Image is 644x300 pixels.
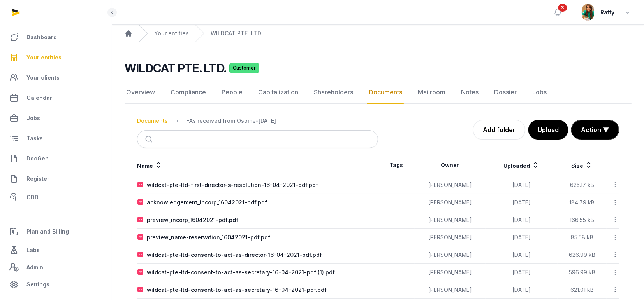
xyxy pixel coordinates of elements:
[473,120,525,140] a: Add folder
[26,93,52,103] span: Calendar
[512,199,531,206] span: [DATE]
[137,182,144,188] img: pdf.svg
[147,286,327,294] div: wildcat-pte-ltd-consent-to-act-as-secretary-16-04-2021-pdf.pdf
[512,181,531,188] span: [DATE]
[125,81,632,104] nav: Tabs
[137,112,378,130] nav: Breadcrumb
[6,169,106,188] a: Register
[147,234,270,241] div: preview_name-reservation_16042021-pdf.pdf
[415,176,486,194] td: [PERSON_NAME]
[512,234,531,241] span: [DATE]
[6,68,106,87] a: Your clients
[26,246,40,255] span: Labs
[26,53,62,62] span: Your entities
[459,81,480,104] a: Notes
[26,33,57,42] span: Dashboard
[6,109,106,127] a: Jobs
[512,216,531,223] span: [DATE]
[558,4,567,12] span: 3
[486,154,558,176] th: Uploaded
[6,28,106,47] a: Dashboard
[6,129,106,148] a: Tasks
[26,263,43,272] span: Admin
[26,193,39,202] span: CDD
[558,154,607,176] th: Size
[6,149,106,168] a: DocGen
[415,281,486,299] td: [PERSON_NAME]
[558,194,607,211] td: 184.79 kB
[26,73,60,82] span: Your clients
[6,89,106,107] a: Calendar
[26,227,69,236] span: Plan and Billing
[558,211,607,229] td: 166.55 kB
[137,287,144,293] img: pdf.svg
[137,217,144,223] img: pdf.svg
[558,229,607,246] td: 85.58 kB
[6,190,106,205] a: CDD
[558,264,607,281] td: 596.99 kB
[367,81,404,104] a: Documents
[141,131,159,148] button: Submit
[6,260,106,275] a: Admin
[6,222,106,241] a: Plan and Billing
[26,280,49,289] span: Settings
[147,181,318,189] div: wildcat-pte-ltd-first-director-s-resolution-16-04-2021-pdf.pdf
[125,81,157,104] a: Overview
[26,134,43,143] span: Tasks
[312,81,355,104] a: Shareholders
[512,286,531,293] span: [DATE]
[512,251,531,258] span: [DATE]
[6,48,106,67] a: Your entities
[558,281,607,299] td: 621.01 kB
[125,61,226,75] h2: WILDCAT PTE. LTD.
[229,63,259,73] span: Customer
[416,81,447,104] a: Mailroom
[137,252,144,258] img: pdf.svg
[26,174,49,183] span: Register
[415,211,486,229] td: [PERSON_NAME]
[211,30,262,37] a: WILDCAT PTE. LTD.
[169,81,208,104] a: Compliance
[147,269,335,276] div: wildcat-pte-ltd-consent-to-act-as-secretary-16-04-2021-pdf (1).pdf
[137,234,144,241] img: pdf.svg
[493,81,518,104] a: Dossier
[154,30,189,37] a: Your entities
[137,154,378,176] th: Name
[137,269,144,276] img: pdf.svg
[26,154,49,163] span: DocGen
[6,275,106,294] a: Settings
[415,194,486,211] td: [PERSON_NAME]
[558,176,607,194] td: 625.17 kB
[415,154,486,176] th: Owner
[147,216,238,224] div: preview_incorp_16042021-pdf.pdf
[112,25,644,42] nav: Breadcrumb
[147,199,267,206] div: acknowledgement_incorp_16042021-pdf.pdf
[220,81,244,104] a: People
[415,246,486,264] td: [PERSON_NAME]
[512,269,531,276] span: [DATE]
[415,229,486,246] td: [PERSON_NAME]
[558,246,607,264] td: 626.99 kB
[415,264,486,281] td: [PERSON_NAME]
[6,241,106,260] a: Labs
[147,251,322,259] div: wildcat-pte-ltd-consent-to-act-as-director-16-04-2021-pdf.pdf
[137,117,168,125] div: Documents
[572,120,619,139] button: Action ▼
[378,154,415,176] th: Tags
[600,8,614,17] span: Ratty
[187,117,276,125] div: -As received from Osome-[DATE]
[137,199,144,206] img: pdf.svg
[531,81,548,104] a: Jobs
[26,113,40,123] span: Jobs
[257,81,300,104] a: Capitalization
[582,4,594,21] img: avatar
[528,120,568,140] button: Upload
